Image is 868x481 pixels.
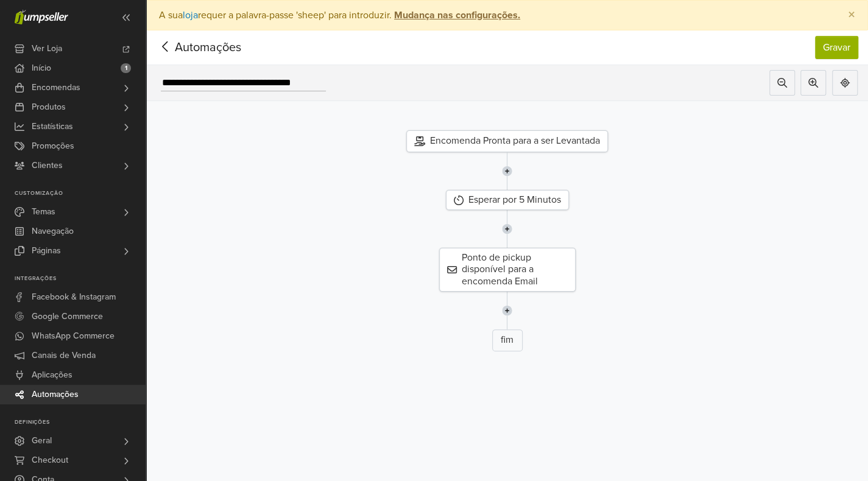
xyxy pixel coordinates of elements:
img: line-7960e5f4d2b50ad2986e.svg [502,210,512,248]
span: Páginas [32,241,61,261]
img: line-7960e5f4d2b50ad2986e.svg [502,292,512,329]
p: Definições [15,419,146,426]
span: WhatsApp Commerce [32,326,115,346]
span: Encomendas [32,78,80,97]
span: Produtos [32,97,66,117]
span: Estatísticas [32,117,73,136]
p: Customização [15,190,146,197]
a: Mudança nas configurações. [392,9,520,21]
div: fim [492,329,523,351]
div: Encomenda Pronta para a ser Levantada [406,130,608,152]
div: Ponto de pickup disponível para a encomenda Email [439,248,576,292]
span: Clientes [32,156,63,175]
strong: Mudança nas configurações. [394,9,520,21]
span: Temas [32,202,55,222]
img: line-7960e5f4d2b50ad2986e.svg [502,152,512,190]
button: Gravar [815,36,858,59]
span: Automações [32,385,79,404]
span: Promoções [32,136,74,156]
span: Checkout [32,451,68,470]
span: Ver Loja [32,39,62,58]
span: Navegação [32,222,74,241]
span: Geral [32,431,52,451]
span: Facebook & Instagram [32,287,116,307]
span: × [848,6,855,24]
span: Aplicações [32,365,72,385]
span: 1 [121,63,131,73]
span: Google Commerce [32,307,103,326]
a: loja [183,9,198,21]
span: Automações [156,38,222,57]
span: Início [32,58,51,78]
span: Canais de Venda [32,346,96,365]
p: Integrações [15,275,146,283]
button: Close [836,1,867,30]
div: Esperar por 5 Minutos [446,190,569,210]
